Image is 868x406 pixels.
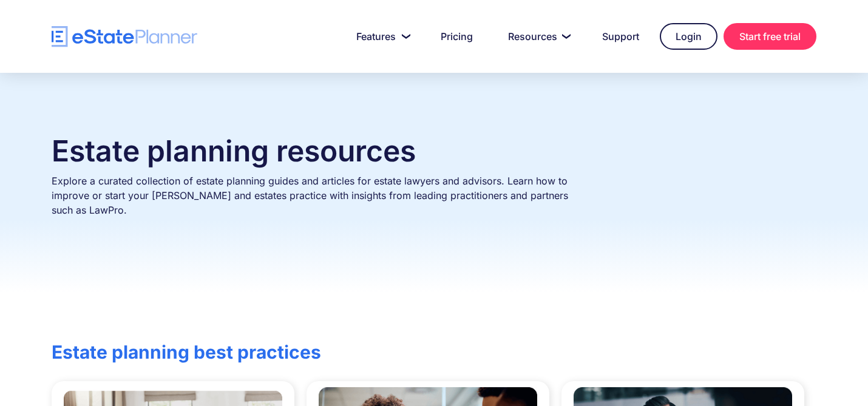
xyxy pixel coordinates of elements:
[52,134,816,169] h1: Estate planning resources
[52,341,396,363] h2: Estate planning best practices
[342,24,420,49] a: Features
[426,24,487,49] a: Pricing
[493,24,581,49] a: Resources
[724,23,816,50] a: Start free trial
[52,174,587,232] p: Explore a curated collection of estate planning guides and articles for estate lawyers and adviso...
[588,24,654,49] a: Support
[660,23,717,50] a: Login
